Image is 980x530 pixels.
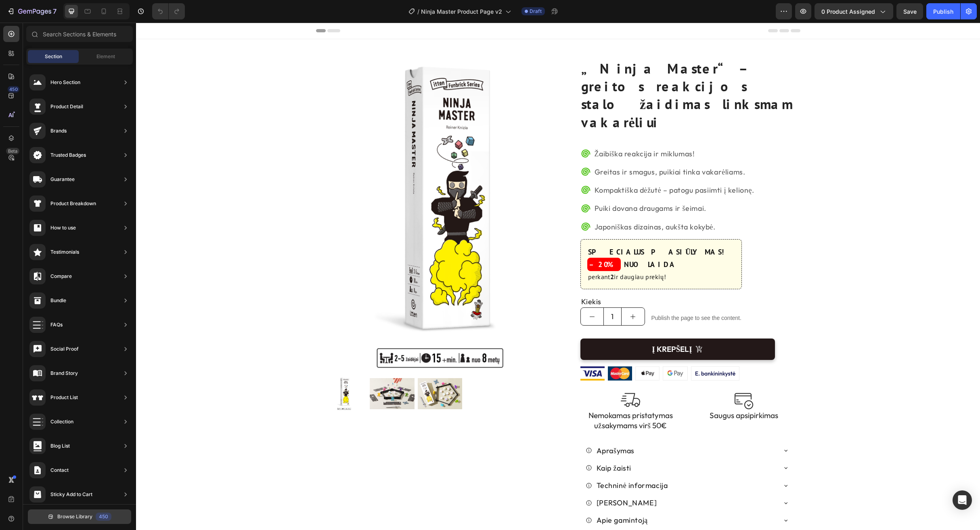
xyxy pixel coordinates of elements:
button: decrement [445,285,468,303]
p: perkant ir daugiau prekių! [452,249,598,259]
p: NUOLAIDA [488,237,541,247]
input: Search Sections & Elements [26,26,133,42]
span: / [417,7,419,16]
div: Collection [50,418,73,426]
div: Beta [6,148,19,154]
p: Japoniškas dizainas, aukšta kokybė. [459,199,580,209]
button: increment [486,285,509,303]
h1: „Ninja Master“ – greitos reakcijos stalo žaidimas linksmam vakarėliui [444,36,658,109]
span: Ninja Master Product Page v2 [421,7,502,16]
div: Publish [933,7,953,16]
div: Product Breakdown [50,200,96,208]
div: 450 [96,513,111,521]
div: Brand Story [50,369,78,377]
div: Bundle [50,297,66,305]
button: Publish [926,3,960,19]
h2: SPECIALUS PASIŪLYMAS! [451,223,599,235]
h3: –20% [451,235,485,248]
p: Puiki dovana draugams ir šeimai. [459,181,570,191]
input: quantity [467,285,486,303]
div: Product Detail [50,103,83,111]
p: Nemokamas pristatymas užsakymams virš 50€ [445,388,544,408]
div: Sticky Add to Cart [50,490,92,498]
div: How to use [50,224,76,232]
div: Guarantee [50,175,75,183]
p: Aprašymas [461,423,498,433]
div: Blog List [50,442,70,450]
p: [PERSON_NAME] [461,475,521,485]
p: Publish the page to see the content. [515,291,605,300]
img: gempages_578755367756891017-c07c87db-fc57-49f5-8a80-d71a56fa6d91.png [555,344,603,358]
p: Kompaktiška dėžutė – patogu pasiimti į kelionę. [459,162,618,172]
div: Contact [50,466,69,474]
p: Kaip žaisti [461,440,496,450]
div: Compare [50,272,72,280]
p: Techninė informacija [461,458,532,468]
span: Draft [530,8,542,15]
span: Browse Library [57,513,92,520]
strong: 2 [474,250,478,258]
div: 450 [8,86,19,93]
button: Save [896,3,923,19]
span: Element [96,53,115,60]
img: Alt Image [598,368,618,387]
div: Undo/Redo [152,3,185,19]
button: Į KREPŠELĮ [444,316,639,337]
div: Social Proof [50,345,79,353]
div: Brands [50,127,67,135]
span: 0 product assigned [821,7,875,16]
p: Kiekis [445,274,658,284]
span: Save [903,8,917,15]
p: Apie gamintoją [461,492,512,503]
span: Section [45,53,62,60]
div: Open Intercom Messenger [953,490,972,510]
div: Product List [50,393,78,402]
p: Saugus apsipirkimas [574,388,642,398]
button: 7 [3,3,60,19]
iframe: Design area [136,23,980,530]
div: Testimonials [50,248,79,256]
button: 0 product assigned [815,3,893,19]
div: FAQs [50,321,63,329]
button: Browse Library450 [28,509,131,524]
p: Žaibiška reakcija ir miklumas! [459,126,559,136]
div: Hero Section [50,78,80,86]
img: Alt Image [485,368,504,387]
p: 7 [53,6,57,16]
div: Į KREPŠELĮ [516,322,556,332]
p: Greitas ir smagus, puikiai tinka vakarėliams. [459,144,609,154]
div: Trusted Badges [50,151,86,159]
